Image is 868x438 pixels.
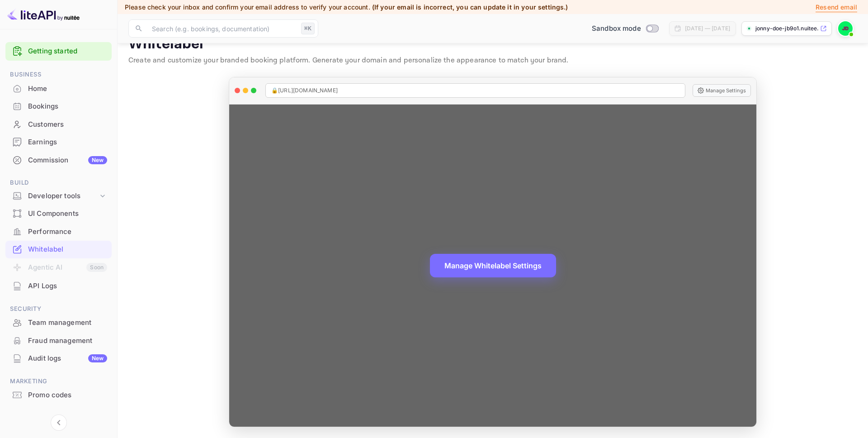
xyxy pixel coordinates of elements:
[430,254,556,277] button: Manage Whitelabel Settings
[5,277,112,294] a: API Logs
[5,332,112,349] a: Fraud management
[51,414,67,431] button: Collapse navigation
[5,178,112,188] span: Build
[5,133,112,150] a: Earnings
[5,241,112,257] a: Whitelabel
[5,350,112,367] a: Audit logsNew
[592,24,641,34] span: Sandbox mode
[28,119,107,130] div: Customers
[5,205,112,223] div: UI Components
[5,80,112,97] a: Home
[5,70,112,80] span: Business
[816,2,857,12] p: Resend email
[5,241,112,258] div: Whitelabel
[7,7,80,22] img: LiteAPI logo
[838,21,853,36] img: Jonny Doe
[28,191,98,201] div: Developer tools
[5,223,112,241] div: Performance
[128,55,857,66] p: Create and customize your branded booking platform. Generate your domain and personalize the appe...
[28,390,107,400] div: Promo codes
[28,155,107,166] div: Commission
[755,24,818,33] p: jonny-doe-jb9o1.nuitee...
[146,19,297,38] input: Search (e.g. bookings, documentation)
[5,223,112,240] a: Performance
[125,3,370,11] span: Please check your inbox and confirm your email address to verify your account.
[5,42,112,61] div: Getting started
[28,318,107,328] div: Team management
[28,137,107,148] div: Earnings
[5,133,112,151] div: Earnings
[5,332,112,350] div: Fraud management
[28,101,107,112] div: Bookings
[28,336,107,346] div: Fraud management
[28,353,107,364] div: Audit logs
[5,116,112,133] a: Customers
[88,156,107,164] div: New
[28,46,107,57] a: Getting started
[5,386,112,404] div: Promo codes
[5,98,112,115] div: Bookings
[5,152,112,169] div: CommissionNew
[5,314,112,331] a: Team management
[5,98,112,114] a: Bookings
[28,227,107,237] div: Performance
[5,188,112,204] div: Developer tools
[5,376,112,386] span: Marketing
[5,80,112,98] div: Home
[5,116,112,133] div: Customers
[88,354,107,362] div: New
[5,350,112,367] div: Audit logsNew
[372,3,568,11] span: (If your email is incorrect, you can update it in your settings.)
[301,23,315,34] div: ⌘K
[5,152,112,168] a: CommissionNew
[28,209,107,219] div: UI Components
[128,35,857,53] p: Whitelabel
[5,386,112,403] a: Promo codes
[5,205,112,222] a: UI Components
[28,244,107,255] div: Whitelabel
[693,84,751,97] button: Manage Settings
[588,24,662,34] div: Switch to Production mode
[271,86,338,95] span: 🔒 [URL][DOMAIN_NAME]
[28,281,107,291] div: API Logs
[5,304,112,314] span: Security
[5,277,112,295] div: API Logs
[28,84,107,94] div: Home
[685,24,730,33] div: [DATE] — [DATE]
[5,314,112,332] div: Team management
